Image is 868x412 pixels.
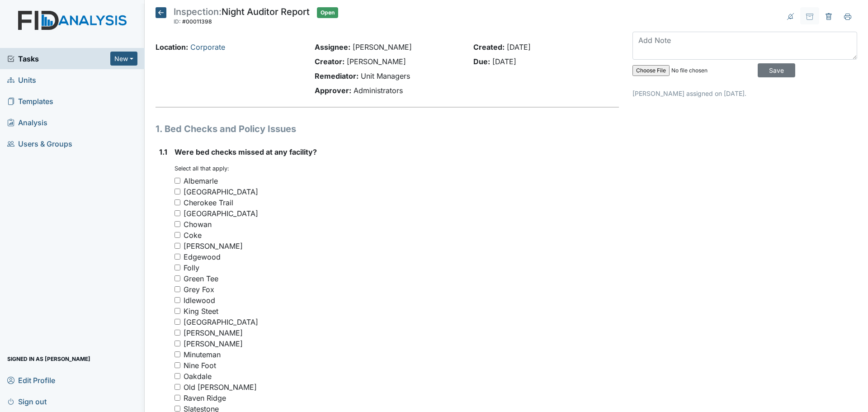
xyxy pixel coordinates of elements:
span: Inspection: [174,6,222,17]
div: Idlewood [184,295,215,306]
label: 1.1 [159,147,167,157]
strong: Due: [473,57,490,66]
div: Coke [184,230,202,241]
span: [DATE] [492,57,516,66]
strong: Approver: [315,86,351,95]
input: Edgewood [175,254,180,260]
input: [GEOGRAPHIC_DATA] [175,189,180,194]
strong: Created: [473,43,505,52]
span: Edit Profile [7,373,55,387]
div: Grey Fox [184,284,214,295]
span: #00011398 [182,18,212,25]
input: Old [PERSON_NAME] [175,384,180,390]
div: [PERSON_NAME] [184,241,243,251]
span: Users & Groups [7,137,72,151]
div: Albemarle [184,175,218,186]
input: Chowan [175,221,180,227]
div: Minuteman [184,349,221,360]
input: Minuteman [175,351,180,357]
div: [GEOGRAPHIC_DATA] [184,317,258,327]
h1: 1. Bed Checks and Policy Issues [156,122,619,136]
span: Units [7,73,36,87]
input: Cherokee Trail [175,199,180,205]
a: Tasks [7,53,110,64]
button: New [110,52,137,66]
input: Nine Foot [175,362,180,368]
div: Cherokee Trail [184,197,233,208]
span: ID: [174,18,181,25]
span: Templates [7,94,53,108]
input: King Steet [175,308,180,314]
span: [PERSON_NAME] [353,43,412,52]
div: Nine Foot [184,360,216,371]
div: Raven Ridge [184,393,226,403]
input: Raven Ridge [175,395,180,401]
div: Night Auditor Report [174,7,310,27]
input: [PERSON_NAME] [175,341,180,346]
input: Green Tee [175,275,180,281]
span: Open [317,7,338,18]
input: Slatestone [175,406,180,412]
span: Were bed checks missed at any facility? [175,147,317,156]
div: Old [PERSON_NAME] [184,382,257,393]
input: Save [758,63,795,77]
div: Oakdale [184,371,212,382]
span: Unit Managers [361,71,410,81]
div: King Steet [184,306,218,317]
input: [PERSON_NAME] [175,330,180,336]
div: Folly [184,262,199,273]
strong: Location: [156,43,188,52]
span: Analysis [7,115,47,129]
span: [DATE] [507,43,531,52]
span: Signed in as [PERSON_NAME] [7,352,90,366]
span: Administrators [354,86,403,95]
input: [PERSON_NAME] [175,243,180,249]
div: [PERSON_NAME] [184,327,243,338]
span: [PERSON_NAME] [347,57,406,66]
input: Coke [175,232,180,238]
span: Sign out [7,394,47,408]
div: Green Tee [184,273,218,284]
strong: Creator: [315,57,344,66]
input: Oakdale [175,373,180,379]
div: [GEOGRAPHIC_DATA] [184,208,258,219]
div: [PERSON_NAME] [184,338,243,349]
input: [GEOGRAPHIC_DATA] [175,210,180,216]
p: [PERSON_NAME] assigned on [DATE]. [632,89,857,98]
input: Grey Fox [175,286,180,292]
small: Select all that apply: [175,165,229,172]
input: Idlewood [175,297,180,303]
strong: Assignee: [315,43,350,52]
a: Corporate [190,43,225,52]
input: Folly [175,265,180,270]
strong: Remediator: [315,71,359,81]
input: Albemarle [175,178,180,184]
input: [GEOGRAPHIC_DATA] [175,319,180,325]
div: Chowan [184,219,212,230]
div: Edgewood [184,251,221,262]
div: [GEOGRAPHIC_DATA] [184,186,258,197]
